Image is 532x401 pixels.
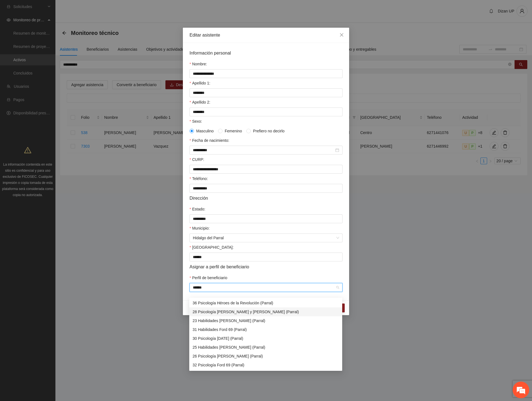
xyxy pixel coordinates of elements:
[190,214,342,223] input: Estado:
[190,156,204,163] label: CURP:
[189,343,342,352] div: 25 Habilidades Felipe Ángeles (Parral)
[193,353,339,359] div: 26 Psicología [PERSON_NAME] (Parral)
[334,28,349,43] button: Close
[189,361,342,369] div: 32 Psicología Ford 69 (Parral)
[222,128,244,134] span: Femenino
[251,128,287,134] span: Prefiero no decirlo
[190,195,208,202] span: Dirección
[190,107,342,116] input: Apellido 2:
[190,99,210,105] label: Apellido 2:
[189,299,342,307] div: 36 Psicología Héroes de la Revolución (Parral)
[190,225,209,231] label: Municipio:
[190,118,202,124] label: Sexo:
[193,327,339,333] div: 31 Habilidades Ford 69 (Parral)
[194,128,216,134] span: Masculino
[190,176,208,182] label: Teléfono:
[32,74,76,130] span: Estamos en línea.
[193,335,339,341] div: 30 Psicología [DATE] (Parral)
[190,80,210,86] label: Apellido 1:
[190,50,231,56] span: Información personal
[190,88,342,97] input: Apellido 1:
[193,344,339,350] div: 25 Habilidades [PERSON_NAME] (Parral)
[193,234,339,242] span: Hidalgo del Parral
[190,253,342,261] input: Colonia:
[339,33,344,37] span: close
[190,69,342,78] input: Nombre:
[190,165,342,174] input: CURP:
[29,28,93,35] div: Chatee con nosotros ahora
[193,147,334,153] input: Fecha de nacimiento:
[190,184,342,193] input: Teléfono:
[189,369,342,378] div: 34 Psicología Niños Héroes (Parral)
[189,352,342,361] div: 26 Psicología Felipe Ángeles (Parral)
[190,61,207,67] label: Nombre:
[193,362,339,368] div: 32 Psicología Ford 69 (Parral)
[193,283,335,292] input: Perfil de beneficiario
[189,334,342,343] div: 30 Psicología 11 de julio (Parral)
[193,309,339,315] div: 28 Psicología [PERSON_NAME] y [PERSON_NAME] (Parral)
[91,3,104,16] div: Minimizar ventana de chat en vivo
[190,275,227,281] label: Perfil de beneficiario
[190,32,342,38] div: Editar asistente
[189,307,342,316] div: 28 Psicología José María Morelos y Pavón (Parral)
[189,325,342,334] div: 31 Habilidades Ford 69 (Parral)
[189,316,342,325] div: 23 Habilidades Josefa Solís de Lozoya (Parral)
[193,300,339,306] div: 36 Psicología Héroes de la Revolución (Parral)
[193,318,339,324] div: 23 Habilidades [PERSON_NAME] (Parral)
[190,137,229,143] label: Fecha de nacimiento:
[3,151,106,171] textarea: Escriba su mensaje y pulse “Intro”
[190,206,205,212] label: Estado:
[190,244,234,250] label: Colonia:
[190,263,249,270] span: Asignar a perfil de beneficiario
